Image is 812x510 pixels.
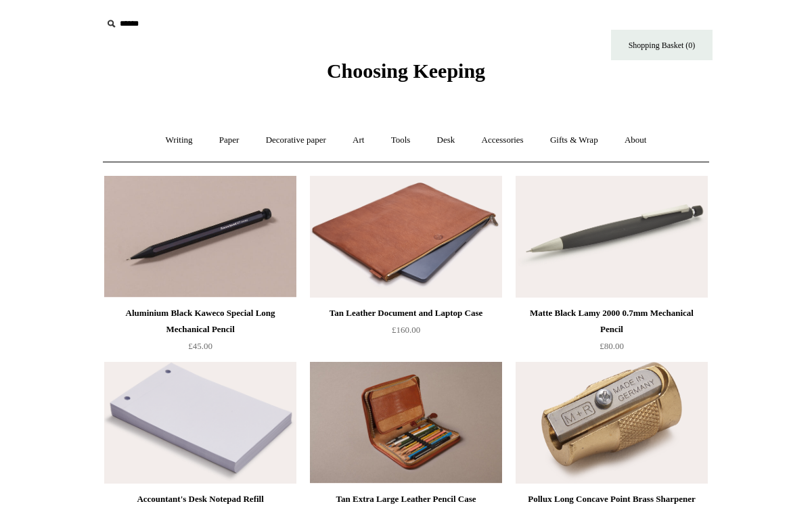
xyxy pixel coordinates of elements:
img: Matte Black Lamy 2000 0.7mm Mechanical Pencil [516,176,708,298]
img: Tan Extra Large Leather Pencil Case [310,362,502,484]
a: Writing [154,122,205,158]
img: Tan Leather Document and Laptop Case [310,176,502,298]
a: Decorative paper [254,122,338,158]
span: Choosing Keeping [327,60,485,82]
div: Matte Black Lamy 2000 0.7mm Mechanical Pencil [519,305,704,338]
a: Tan Leather Document and Laptop Case Tan Leather Document and Laptop Case [310,176,502,298]
a: Accountant's Desk Notepad Refill Accountant's Desk Notepad Refill [104,362,296,484]
a: Matte Black Lamy 2000 0.7mm Mechanical Pencil Matte Black Lamy 2000 0.7mm Mechanical Pencil [516,176,708,298]
img: Aluminium Black Kaweco Special Long Mechanical Pencil [104,176,296,298]
a: Pollux Long Concave Point Brass Sharpener Pollux Long Concave Point Brass Sharpener [516,362,708,484]
div: Accountant's Desk Notepad Refill [108,491,293,507]
img: Pollux Long Concave Point Brass Sharpener [516,362,708,484]
a: Accessories [470,122,536,158]
a: Tan Leather Document and Laptop Case £160.00 [310,305,502,361]
a: Art [340,122,376,158]
a: About [612,122,659,158]
a: Tan Extra Large Leather Pencil Case Tan Extra Large Leather Pencil Case [310,362,502,484]
a: Aluminium Black Kaweco Special Long Mechanical Pencil £45.00 [104,305,296,361]
span: £80.00 [600,341,624,351]
a: Desk [425,122,468,158]
div: Aluminium Black Kaweco Special Long Mechanical Pencil [108,305,293,338]
a: Tools [379,122,423,158]
div: Tan Leather Document and Laptop Case [313,305,499,321]
a: Matte Black Lamy 2000 0.7mm Mechanical Pencil £80.00 [516,305,708,361]
span: £45.00 [188,341,212,351]
span: £160.00 [392,325,420,335]
a: Aluminium Black Kaweco Special Long Mechanical Pencil Aluminium Black Kaweco Special Long Mechani... [104,176,296,298]
img: Accountant's Desk Notepad Refill [104,362,296,484]
div: Pollux Long Concave Point Brass Sharpener [519,491,704,507]
a: Gifts & Wrap [538,122,610,158]
div: Tan Extra Large Leather Pencil Case [313,491,499,507]
a: Paper [207,122,252,158]
a: Shopping Basket (0) [611,30,713,60]
a: Choosing Keeping [327,70,485,80]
